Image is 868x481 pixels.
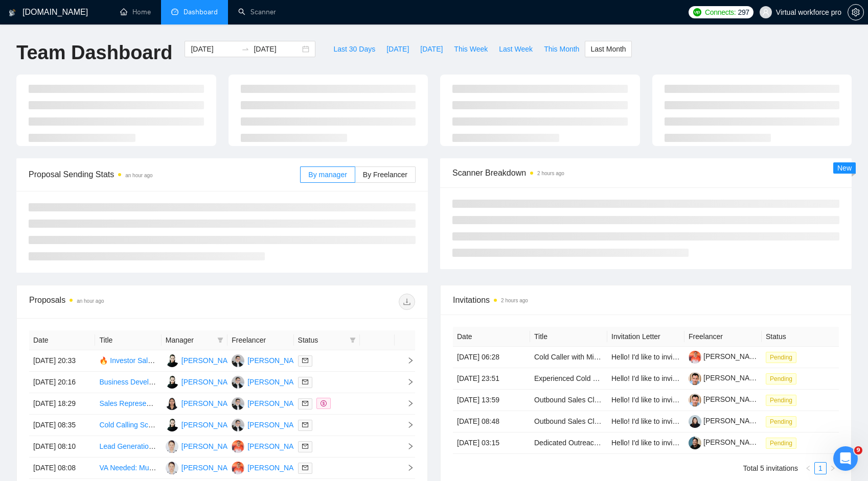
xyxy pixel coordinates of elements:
[766,374,801,382] a: Pending
[247,398,367,409] div: [PERSON_NAME] [PERSON_NAME]
[29,372,95,393] td: [DATE] 20:16
[689,437,701,449] img: c1AMkJOApT4Cr5kE9Gj8RW3bdQPiHfsWkzmB2KrsTdbA8G3J8KVeNtyNbs4MPard4e
[530,411,607,432] td: Outbound Sales Closer– $6/hr Base + Commission + Residuals
[762,9,769,16] span: user
[689,417,830,425] a: [PERSON_NAME] B [PERSON_NAME]
[181,355,240,366] div: [PERSON_NAME]
[184,8,218,16] span: Dashboard
[241,45,249,53] span: swap-right
[848,8,863,16] span: setting
[162,330,227,350] th: Manager
[298,334,346,346] span: Status
[534,353,661,361] a: Cold Caller with Minimal Accent Needed
[766,395,796,406] span: Pending
[95,436,161,458] td: Lead Generation Specialist – High-Value Clients for EU Citizenship Solutions
[453,327,530,347] th: Date
[254,43,300,55] input: End date
[166,354,178,367] img: JR
[848,4,864,20] button: setting
[99,464,219,472] a: VA Needed: Must have Good English!
[95,393,161,415] td: Sales Representative for Outbound Calls and Order Drafting
[585,41,631,57] button: Last Month
[99,442,342,450] a: Lead Generation Specialist – High-Value Clients for EU Citizenship Solutions
[181,441,240,452] div: [PERSON_NAME]
[166,397,178,410] img: AE
[501,298,528,303] time: 2 hours ago
[302,422,308,428] span: mail
[766,353,801,361] a: Pending
[693,8,701,16] img: upwork-logo.png
[29,393,95,415] td: [DATE] 18:29
[99,421,288,429] a: Cold Calling Script Expert (Life Insurance Lead Generation)
[534,439,705,447] a: Dedicated Outreach Specialist – Employer Acquisition
[77,298,104,304] time: an hour ago
[166,419,178,431] img: JR
[705,7,736,18] span: Connects:
[689,394,701,406] img: c1__kO1HSl-mueq8-szGFrucuqRaPUw1h35hqsTCg0TMH8CBC3yS71TafW-C7e_IDS
[802,462,814,474] li: Previous Page
[689,352,762,360] a: [PERSON_NAME]
[493,41,538,57] button: Last Week
[247,462,306,473] div: [PERSON_NAME]
[815,463,826,474] a: 1
[227,330,293,350] th: Freelancer
[766,438,796,449] span: Pending
[247,441,306,452] div: [PERSON_NAME]
[166,420,240,428] a: JR[PERSON_NAME]
[684,327,762,347] th: Freelancer
[232,463,306,471] a: DE[PERSON_NAME]
[217,337,223,343] span: filter
[29,294,222,310] div: Proposals
[530,347,607,368] td: Cold Caller with Minimal Accent Needed
[232,354,244,367] img: LB
[166,440,178,453] img: CS
[171,8,178,15] span: dashboard
[534,417,736,425] a: Outbound Sales Closer– $6/hr Base + Commission + Residuals
[420,43,443,55] span: [DATE]
[181,419,240,430] div: [PERSON_NAME]
[448,41,493,57] button: This Week
[232,419,244,431] img: LB
[308,171,347,179] span: By manager
[743,462,798,474] li: Total 5 invitations
[738,7,749,18] span: 297
[9,5,16,21] img: logo
[766,352,796,363] span: Pending
[333,43,375,55] span: Last 30 Days
[689,351,701,364] img: c1obEvdW1Ima1LOV3cPGNX--DkD9Bjk0MAmdJewIGZQRzGr6_QqZ8smHAHikJ1Hf7w
[29,350,95,372] td: [DATE] 20:33
[530,327,607,347] th: Title
[215,332,225,348] span: filter
[247,376,367,388] div: [PERSON_NAME] [PERSON_NAME]
[399,421,414,428] span: right
[120,8,151,16] a: homeHome
[166,442,240,450] a: CS[PERSON_NAME]
[399,357,414,364] span: right
[232,377,367,386] a: LB[PERSON_NAME] [PERSON_NAME]
[530,368,607,390] td: Experienced Cold Calling Agency Needed for Pharma Account
[247,419,367,430] div: [PERSON_NAME] [PERSON_NAME]
[399,400,414,407] span: right
[321,400,327,406] span: dollar
[827,462,839,474] button: right
[241,45,249,53] span: to
[302,465,308,471] span: mail
[530,390,607,411] td: Outbound Sales Closer– $6/hr Base + Commission + Residuals
[232,356,367,364] a: LB[PERSON_NAME] [PERSON_NAME]
[302,379,308,385] span: mail
[29,330,95,350] th: Date
[181,398,240,409] div: [PERSON_NAME]
[453,411,530,432] td: [DATE] 08:48
[689,395,762,403] a: [PERSON_NAME]
[302,443,308,449] span: mail
[544,43,579,55] span: This Month
[232,462,244,474] img: DE
[415,41,448,57] button: [DATE]
[348,332,358,348] span: filter
[854,446,862,454] span: 9
[95,415,161,436] td: Cold Calling Script Expert (Life Insurance Lead Generation)
[689,415,701,428] img: c1ksmbWccP7Ft0ja9gPZx79HyjWLN4mwFa7Fe5OcoMxAo_zGQJiVMvR-ubpl2dxKTl
[453,294,839,306] span: Invitations
[95,372,161,393] td: Business Development Executive
[534,396,736,404] a: Outbound Sales Closer– $6/hr Base + Commission + Residuals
